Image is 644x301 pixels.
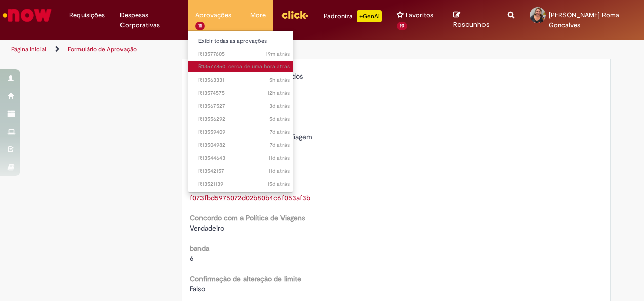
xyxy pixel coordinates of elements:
span: 11 [195,22,205,30]
time: 19/09/2025 10:21:40 [268,154,290,162]
time: 22/09/2025 17:15:19 [270,141,290,149]
span: 11d atrás [268,154,290,162]
span: R13577605 [198,50,290,58]
span: R13544643 [198,154,290,162]
span: 11d atrás [268,167,290,175]
span: More [250,10,266,20]
a: Aberto R13577850 : [188,61,300,72]
span: Rascunhos [453,20,490,29]
a: Aberto R13577605 : [188,49,300,60]
span: R13521139 [198,180,290,189]
span: Requisições [69,10,105,20]
ul: Aprovações [188,30,293,193]
span: 7d atrás [270,141,290,149]
span: Aprovações [195,10,231,20]
a: Formulário de Aprovação [68,45,137,53]
time: 23/09/2025 14:39:26 [270,128,290,136]
ul: Trilhas de página [8,40,422,59]
span: R13574575 [198,89,290,97]
span: 5d atrás [269,115,290,123]
a: Exibir todas as aprovações [188,35,300,47]
a: Aberto R13567527 : [188,101,300,112]
a: Aberto R13521139 : [188,179,300,190]
a: Aberto R13574575 : [188,88,300,99]
span: Favoritos [406,10,433,20]
span: Falso [190,284,205,293]
span: 3d atrás [269,102,290,110]
b: Confirmação de alteração de limite [190,274,301,283]
span: R13556292 [198,115,290,123]
b: banda [190,244,209,253]
a: Aberto R13559409 : [188,127,300,138]
a: Aberto R13504982 : [188,140,300,151]
span: R13559409 [198,128,290,136]
span: Verdadeiro [190,223,224,233]
span: cerca de uma hora atrás [228,63,290,70]
time: 29/09/2025 04:38:23 [267,89,290,97]
span: R13577850 [198,63,290,71]
time: 29/09/2025 16:12:14 [266,50,290,58]
span: R13567527 [198,102,290,110]
a: Aberto R13544643 : [188,153,300,164]
span: R13542157 [198,167,290,175]
a: Rascunhos [453,11,493,29]
span: 19m atrás [266,50,290,58]
span: 19 [397,22,407,30]
span: 12h atrás [267,89,290,97]
time: 26/09/2025 16:49:47 [269,102,290,110]
span: 6 [190,254,194,263]
time: 18/09/2025 17:19:08 [268,167,290,175]
a: Aberto R13563331 : [188,74,300,86]
time: 29/09/2025 11:05:59 [269,76,290,84]
span: 5h atrás [269,76,290,84]
time: 15/09/2025 16:19:43 [267,180,290,188]
span: [PERSON_NAME] Roma Goncalves [549,11,619,29]
img: ServiceNow [1,5,53,25]
a: Página inicial [11,45,46,53]
span: 7d atrás [270,128,290,136]
a: Aberto R13542157 : [188,166,300,177]
a: Download de f073fbd5975072d02b80b4c6f053af3b [190,193,310,202]
a: Aberto R13556292 : [188,114,300,125]
span: Despesas Corporativas [120,10,180,30]
span: R13504982 [198,141,290,149]
p: +GenAi [357,10,382,22]
div: Padroniza [324,10,382,22]
img: click_logo_yellow_360x200.png [281,7,308,22]
b: Concordo com a Política de Viagens [190,213,305,222]
time: 29/09/2025 15:42:35 [228,63,290,70]
span: 15d atrás [267,180,290,188]
time: 24/09/2025 18:06:22 [269,115,290,123]
span: R13563331 [198,76,290,84]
